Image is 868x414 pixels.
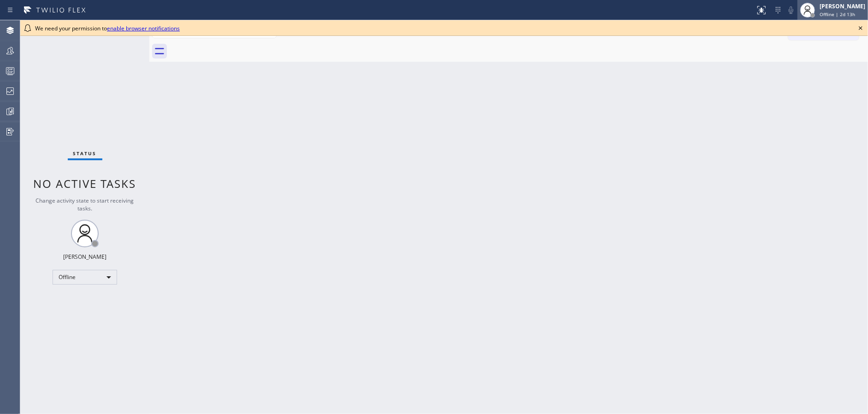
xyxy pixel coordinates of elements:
span: Change activity state to start receiving tasks. [36,197,134,212]
a: enable browser notifications [107,24,180,32]
span: Offline | 2d 13h [820,11,855,17]
button: Mute [785,4,797,17]
div: [PERSON_NAME] [820,2,865,10]
span: Status [73,150,97,157]
span: We need your permission to [35,24,180,32]
div: [PERSON_NAME] [63,253,106,261]
div: Offline [53,270,117,285]
span: No active tasks [34,176,136,191]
